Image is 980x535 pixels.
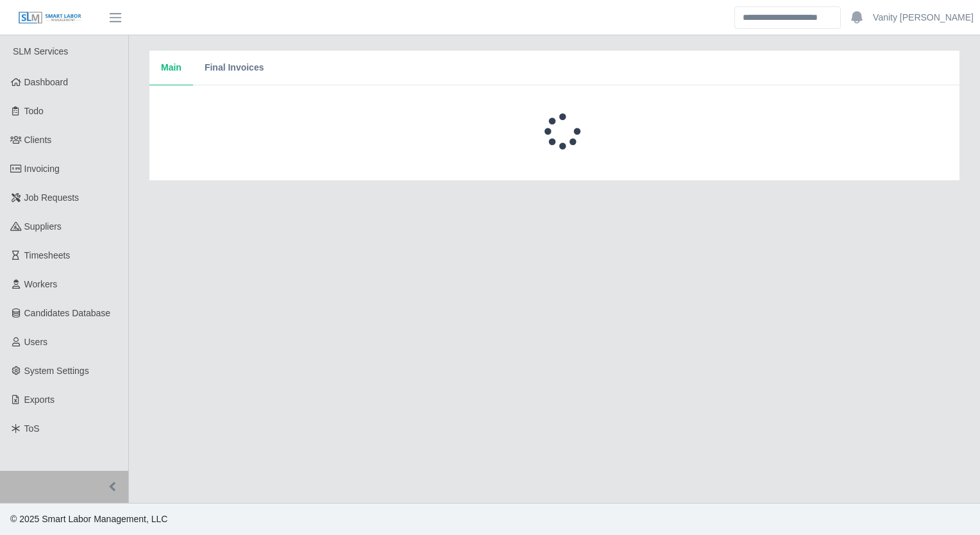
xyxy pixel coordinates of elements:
[24,308,111,318] span: Candidates Database
[13,46,68,56] span: SLM Services
[24,423,40,434] span: ToS
[24,135,52,145] span: Clients
[149,51,193,85] button: Main
[10,514,167,524] span: © 2025 Smart Labor Management, LLC
[24,77,69,87] span: Dashboard
[193,51,276,85] button: Final Invoices
[24,395,55,405] span: Exports
[24,164,60,174] span: Invoicing
[24,337,48,347] span: Users
[734,6,841,29] input: Search
[24,250,71,260] span: Timesheets
[24,366,89,376] span: System Settings
[18,11,82,25] img: SLM Logo
[24,106,44,116] span: Todo
[24,192,80,203] span: Job Requests
[24,221,62,232] span: Suppliers
[24,279,58,289] span: Workers
[873,11,974,24] a: Vanity [PERSON_NAME]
